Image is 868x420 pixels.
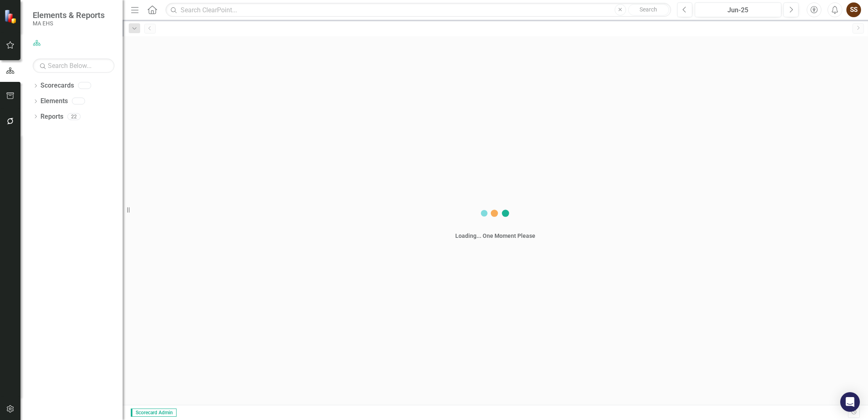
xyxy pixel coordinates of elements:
[4,9,18,24] img: ClearPoint Strategy
[846,2,861,17] button: SS
[131,409,177,417] span: Scorecard Admin
[40,97,68,106] a: Elements
[33,59,114,73] input: Search Below...
[840,392,860,412] div: Open Intercom Messenger
[40,112,63,122] a: Reports
[33,10,105,20] span: Elements & Reports
[628,4,669,16] button: Search
[40,81,74,90] a: Scorecards
[455,232,535,240] div: Loading... One Moment Please
[695,2,781,17] button: Jun-25
[698,5,779,15] div: Jun-25
[67,113,81,120] div: 22
[33,20,105,27] small: MA EHS
[166,3,671,17] input: Search ClearPoint...
[640,6,657,13] span: Search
